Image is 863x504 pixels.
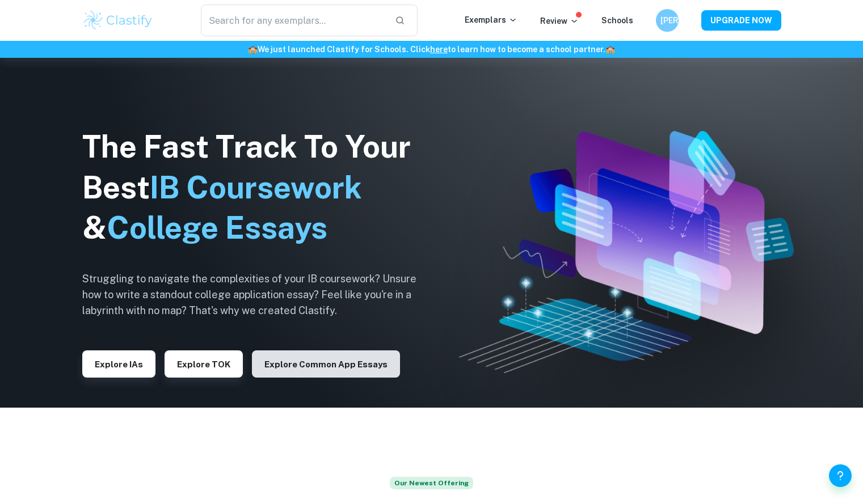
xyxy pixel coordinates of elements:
[252,358,400,369] a: Explore Common App essays
[829,464,852,487] button: Help and Feedback
[430,45,448,54] a: here
[82,271,434,319] h6: Struggling to navigate the complexities of your IB coursework? Unsure how to write a standout col...
[248,45,258,54] span: 🏫
[2,43,861,56] h6: We just launched Clastify for Schools. Click to learn how to become a school partner.
[660,14,673,27] h6: [PERSON_NAME]
[601,16,633,25] a: Schools
[82,358,155,369] a: Explore IAs
[540,15,579,27] p: Review
[465,14,517,26] p: Exemplars
[201,5,386,36] input: Search for any exemplars...
[605,45,615,54] span: 🏫
[459,131,794,373] img: Clastify hero
[390,477,473,489] span: Our Newest Offering
[165,350,243,378] button: Explore TOK
[82,350,155,378] button: Explore IAs
[82,126,434,249] h1: The Fast Track To Your Best &
[701,10,781,31] button: UPGRADE NOW
[150,170,362,205] span: IB Coursework
[656,9,679,32] button: [PERSON_NAME]
[165,358,243,369] a: Explore TOK
[252,350,400,378] button: Explore Common App essays
[82,9,154,32] img: Clastify logo
[107,210,327,245] span: College Essays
